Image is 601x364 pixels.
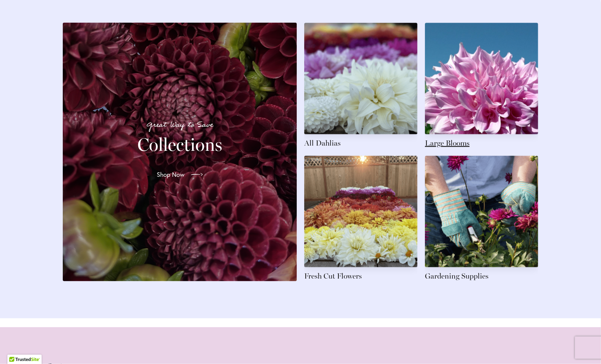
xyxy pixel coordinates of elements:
[72,119,288,131] p: Great Way to Save
[151,164,209,185] a: Shop Now
[157,170,185,179] span: Shop Now
[72,134,288,155] h2: Collections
